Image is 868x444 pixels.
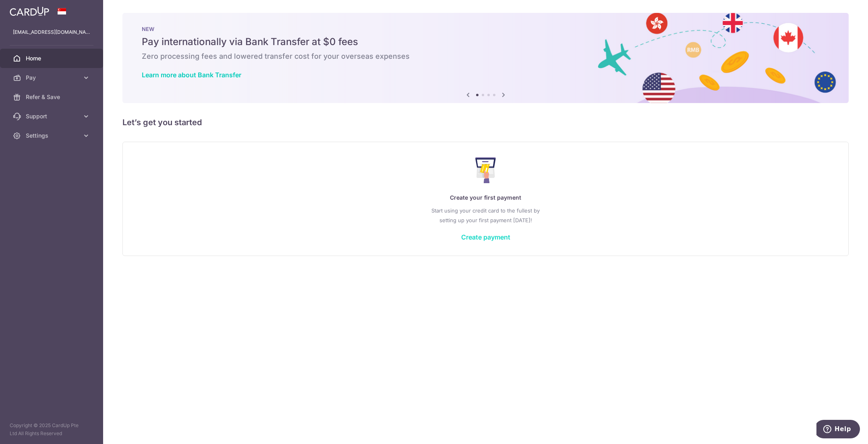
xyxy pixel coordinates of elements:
h5: Pay internationally via Bank Transfer at $0 fees [142,35,829,48]
a: Learn more about Bank Transfer [142,71,241,79]
h5: Let’s get you started [122,116,849,129]
span: Refer & Save [26,93,79,101]
p: NEW [142,26,829,32]
img: Make Payment [475,157,496,183]
h6: Zero processing fees and lowered transfer cost for your overseas expenses [142,52,829,61]
a: Create payment [461,233,510,241]
img: Bank transfer banner [122,13,849,103]
span: Home [26,54,79,62]
p: [EMAIL_ADDRESS][DOMAIN_NAME] [13,28,90,36]
p: Start using your credit card to the fullest by setting up your first payment [DATE]! [139,206,832,225]
iframe: Opens a widget where you can find more information [816,420,860,440]
span: Pay [26,74,79,82]
span: Settings [26,132,79,140]
p: Create your first payment [139,193,832,202]
span: Support [26,112,79,120]
img: CardUp [10,6,49,16]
